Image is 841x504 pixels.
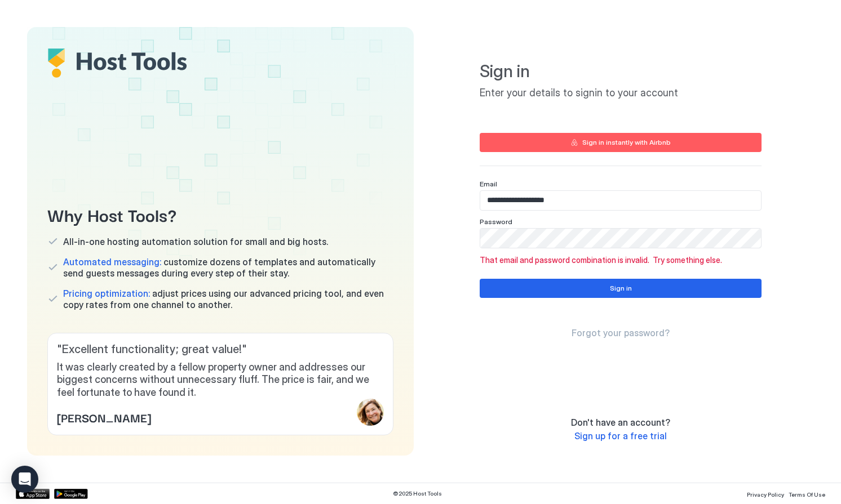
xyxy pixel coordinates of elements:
div: Open Intercom Messenger [11,466,38,493]
span: " Excellent functionality; great value! " [57,342,384,356]
span: All-in-one hosting automation solution for small and big hosts. [63,236,328,247]
a: Forgot your password? [572,327,670,339]
div: Sign in instantly with Airbnb [582,137,671,148]
input: Input Field [480,229,761,248]
span: Forgot your password? [572,327,670,338]
span: Email [480,180,497,188]
span: Password [480,217,512,226]
span: It was clearly created by a fellow property owner and addresses our biggest concerns without unne... [57,361,384,399]
div: Sign in [610,283,632,293]
span: Why Host Tools? [47,202,393,227]
a: Terms Of Use [789,488,825,499]
div: profile [357,399,384,426]
span: Sign in [480,61,762,82]
span: Enter your details to signin to your account [480,87,762,100]
a: Google Play Store [54,489,88,499]
button: Sign in [480,279,762,298]
input: Input Field [480,191,761,210]
span: Automated messaging: [63,256,161,267]
span: That email and password combination is invalid. Try something else. [480,255,762,265]
button: Sign in instantly with Airbnb [480,133,762,152]
span: Terms Of Use [789,491,825,498]
span: Don't have an account? [571,417,670,428]
span: © 2025 Host Tools [393,490,442,497]
span: adjust prices using our advanced pricing tool, and even copy rates from one channel to another. [63,288,393,310]
span: Privacy Policy [747,491,784,498]
span: customize dozens of templates and automatically send guests messages during every step of their s... [63,256,393,279]
a: Sign up for a free trial [574,430,667,442]
a: Privacy Policy [747,488,784,499]
span: Pricing optimization: [63,288,150,299]
span: [PERSON_NAME] [57,409,151,426]
a: App Store [16,489,50,499]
